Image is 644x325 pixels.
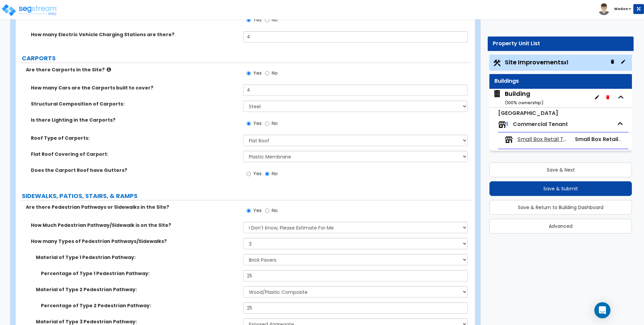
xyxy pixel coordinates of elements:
input: No [265,120,269,127]
span: No [272,207,278,214]
input: Yes [247,170,251,178]
img: tenants.png [505,136,513,144]
button: Save & Next [489,162,632,177]
button: Save & Submit [489,181,632,196]
label: Percentage of Type 2 Pedestrian Pathway: [41,302,238,309]
label: Are there Carports in the Site? [26,66,238,73]
label: Material of Type 3 Pedestrian Pathway: [36,318,238,325]
span: Yes [253,120,262,127]
small: Auxiliary Building [498,109,558,117]
label: How many Cars are the Carports built to cover? [31,84,238,91]
span: No [272,170,278,177]
input: Yes [247,70,251,77]
img: logo_pro_r.png [1,3,58,17]
button: Advanced [489,219,632,234]
div: Building [505,89,543,107]
small: ( 100 % ownership) [505,100,543,106]
label: How many Types of Pedestrian Pathways/Sidewalks? [31,238,238,245]
label: Is there Lighting in the Carports? [31,117,238,123]
input: Yes [247,207,251,214]
button: Save & Return to Building Dashboard [489,200,632,215]
img: Construction.png [493,59,501,67]
span: 1 [506,120,508,128]
label: Structural Composition of Carports: [31,101,238,107]
label: Does the Carport Roof have Gutters? [31,167,238,174]
input: No [265,16,269,24]
input: No [265,207,269,214]
input: Yes [247,120,251,127]
label: How Much Pedestrian Pathway/Sidewalk is on the Site? [31,222,238,229]
label: SIDEWALKS, PATIOS, STAIRS, & RAMPS [22,192,471,200]
div: Property Unit List [493,40,629,48]
small: x1 [564,59,568,66]
b: Wedon [614,6,628,11]
label: Material of Type 2 Pedestrian Pathway: [36,286,238,293]
span: Building [493,89,543,107]
i: click for more info! [107,67,111,72]
span: Commercial Tenant [513,120,568,128]
div: Open Intercom Messenger [594,302,610,318]
span: No [272,120,278,127]
label: Are there Pedestrian Pathways or Sidewalks in the Site? [26,204,238,210]
span: No [272,16,278,23]
label: Flat Roof Covering of Carport: [31,151,238,157]
input: No [265,70,269,77]
span: Small Box Retail Tenant [575,135,639,143]
span: Yes [253,170,262,177]
img: tenants.png [498,121,506,129]
label: How many Electric Vehicle Charging Stations are there? [31,31,238,38]
span: Yes [253,70,262,76]
span: Yes [253,207,262,214]
div: Buildings [494,77,627,85]
span: No [272,70,278,76]
img: avatar.png [598,3,610,15]
span: Site Improvements [505,58,568,66]
label: Roof Type of Carports: [31,135,238,141]
label: Material of Type 1 Pedestrian Pathway: [36,254,238,261]
img: building.svg [493,89,501,98]
input: Yes [247,16,251,24]
span: Yes [253,16,262,23]
label: Percentage of Type 1 Pedestrian Pathway: [41,270,238,277]
label: CARPORTS [22,54,471,63]
input: No [265,170,269,178]
span: Small Box Retail Tenant [518,136,569,143]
